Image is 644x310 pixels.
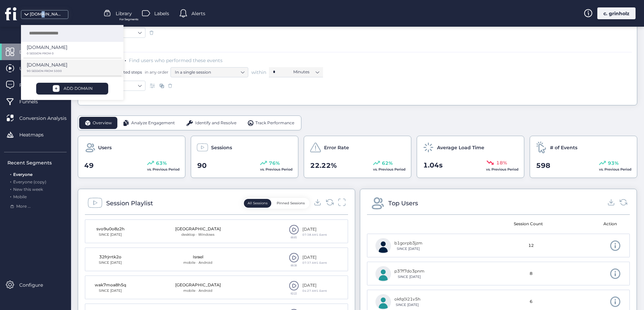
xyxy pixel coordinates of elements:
span: Overview [93,120,112,126]
nz-select-item: Minutes [293,67,319,77]
div: ADD DOMAIN [64,85,93,92]
span: 76% [269,159,280,167]
span: Library [116,10,132,17]
span: More ... [16,203,31,210]
p: 90 SESSION FROM 5000 [27,70,113,73]
span: Analyze Engagement [131,120,175,126]
div: okfq0i21v5h [394,296,420,303]
div: SINCE [DATE] [394,246,422,252]
span: Mobile [13,194,27,199]
span: Track Performance [255,120,294,126]
div: svo9u0o8z2h [93,226,127,232]
div: Top Users [388,199,418,208]
p: 0 SESSION FROM 0 [27,52,113,55]
span: 12 [528,242,534,249]
p: [DOMAIN_NAME] [27,61,67,69]
span: Everyone (copy) [13,179,46,184]
span: vs. Previous Period [373,167,406,172]
span: 18% [496,159,507,166]
div: b1gorpb3jzm [394,240,422,247]
div: [DOMAIN_NAME] [30,11,64,18]
span: 93% [608,159,619,167]
div: Recent Segments [7,159,67,166]
div: [GEOGRAPHIC_DATA] [175,282,221,288]
span: within [251,69,266,76]
span: 1.04s [423,160,443,171]
mat-header-cell: Action [560,215,625,234]
span: . [10,178,11,184]
span: 598 [536,160,550,171]
span: Alerts [191,10,205,17]
span: Conversion Analysis [19,114,77,122]
span: 8 [530,270,532,277]
div: SINCE [DATE] [93,260,127,265]
span: Error Rate [324,144,349,151]
span: Heatmaps [19,131,54,138]
span: . [10,171,11,177]
span: Average Load Time [437,144,484,151]
span: For Segments [119,17,138,22]
button: All Sessions [244,199,271,208]
div: [GEOGRAPHIC_DATA] [175,226,221,232]
span: Everyone [13,172,32,177]
div: [DATE] [302,282,327,289]
div: SINCE [DATE] [394,302,420,308]
div: c. grinholz [597,7,636,19]
span: . [10,193,11,199]
span: vs. Previous Period [147,167,180,172]
span: . [125,56,126,63]
div: 32frjrrtk2o [93,254,127,260]
div: Session Playlist [106,199,153,208]
span: . [10,185,11,192]
div: wak7moa8h5q [93,282,127,288]
span: Labels [154,10,169,17]
div: [DATE] [302,254,327,261]
div: 02:22 [289,292,299,295]
span: vs. Previous Period [486,167,519,172]
span: New this week [13,187,43,192]
p: [DOMAIN_NAME] [27,44,67,51]
div: mobile · Android [175,288,221,293]
div: 04:27 AMㅤ1 Event [302,289,327,293]
span: 90 [197,160,207,171]
div: [DATE] [302,226,327,233]
span: Identify and Resolve [195,120,236,126]
div: SINCE [DATE] [394,274,424,280]
div: Israel [183,254,212,260]
div: SINCE [DATE] [93,232,127,237]
span: Sessions [211,144,232,151]
button: Pinned Sessions [273,199,308,208]
div: p37f7do3pnm [394,268,424,275]
span: # of Events [550,144,577,151]
span: 6 [530,299,532,305]
span: 22.22% [310,160,337,171]
div: mobile · Android [183,260,212,265]
span: vs. Previous Period [599,167,631,172]
div: 00:05 [289,236,299,239]
span: in any order [143,69,168,75]
div: 00:30 [289,264,299,267]
span: vs. Previous Period [260,167,293,172]
div: 07:38 AMㅤ1 Event [302,233,327,237]
mat-header-cell: Session Count [496,215,560,234]
span: Configure [19,281,53,289]
nz-select-item: In a single session [175,67,244,77]
span: 62% [382,159,393,167]
div: desktop · Windows [175,232,221,237]
span: 63% [156,159,167,167]
div: 07:37 AMㅤ1 Event [302,261,327,265]
span: Funnels [19,98,48,105]
div: SINCE [DATE] [93,288,127,293]
span: Users [98,144,112,151]
span: 49 [84,160,94,171]
span: Find users who performed these events [129,57,223,63]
